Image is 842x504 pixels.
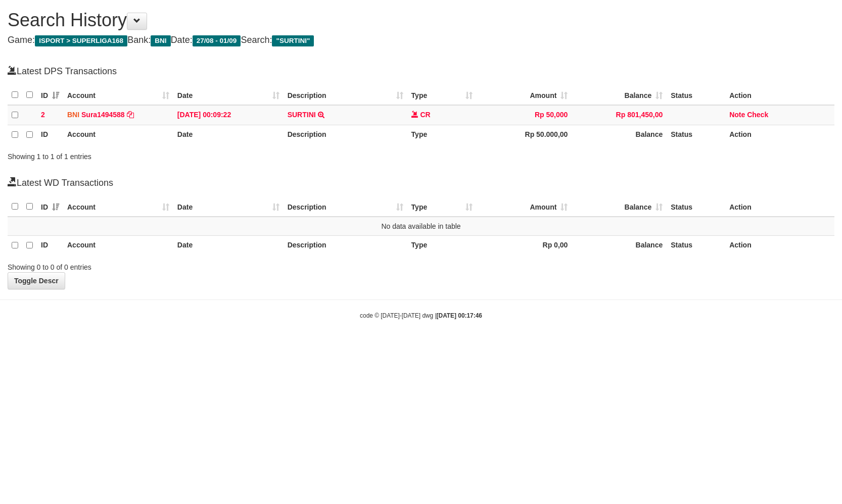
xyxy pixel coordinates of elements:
[284,85,407,105] th: Description: activate to sort column ascending
[667,197,725,217] th: Status
[667,235,725,255] th: Status
[37,235,63,255] th: ID
[572,197,667,217] th: Balance: activate to sort column ascending
[572,85,667,105] th: Balance: activate to sort column ascending
[37,105,63,125] td: 2
[572,125,667,145] th: Balance
[173,105,284,125] td: [DATE] 00:09:22
[572,105,667,125] td: Rp 801,450,00
[173,125,284,145] th: Date
[477,235,572,255] th: Rp 0,00
[8,217,834,236] td: No data available in table
[407,235,477,255] th: Type
[747,111,768,119] a: Check
[288,111,316,119] a: SURTINI
[725,125,834,145] th: Action
[37,197,63,217] th: ID: activate to sort column ascending
[407,85,477,105] th: Type: activate to sort column ascending
[284,197,407,217] th: Description: activate to sort column ascending
[173,197,284,217] th: Date: activate to sort column ascending
[63,85,173,105] th: Account: activate to sort column ascending
[407,197,477,217] th: Type: activate to sort column ascending
[725,85,834,105] th: Action
[729,111,745,119] a: Note
[272,35,314,46] span: "SURTINI"
[151,35,170,46] span: BNI
[477,85,572,105] th: Amount: activate to sort column ascending
[35,35,127,46] span: ISPORT > SUPERLIGA168
[477,197,572,217] th: Amount: activate to sort column ascending
[8,258,343,272] div: Showing 0 to 0 of 0 entries
[8,147,343,162] div: Showing 1 to 1 of 1 entries
[284,125,407,145] th: Description
[667,85,725,105] th: Status
[725,235,834,255] th: Action
[63,235,173,255] th: Account
[37,125,63,145] th: ID
[63,197,173,217] th: Account: activate to sort column ascending
[193,35,241,46] span: 27/08 - 01/09
[284,235,407,255] th: Description
[81,111,125,119] a: Sura1494588
[725,197,834,217] th: Action
[173,85,284,105] th: Date: activate to sort column ascending
[667,125,725,145] th: Status
[8,65,834,77] h4: Latest DPS Transactions
[127,111,134,119] a: Copy Sura1494588 to clipboard
[8,35,834,45] h4: Game: Bank: Date: Search:
[572,235,667,255] th: Balance
[8,177,834,188] h4: Latest WD Transactions
[437,312,482,319] strong: [DATE] 00:17:46
[477,125,572,145] th: Rp 50.000,00
[420,111,430,119] span: CR
[37,85,63,105] th: ID: activate to sort column ascending
[477,105,572,125] td: Rp 50,000
[8,10,834,30] h1: Search History
[67,111,79,119] span: BNI
[407,125,477,145] th: Type
[360,312,482,319] small: code © [DATE]-[DATE] dwg |
[173,235,284,255] th: Date
[8,272,65,289] a: Toggle Descr
[63,125,173,145] th: Account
